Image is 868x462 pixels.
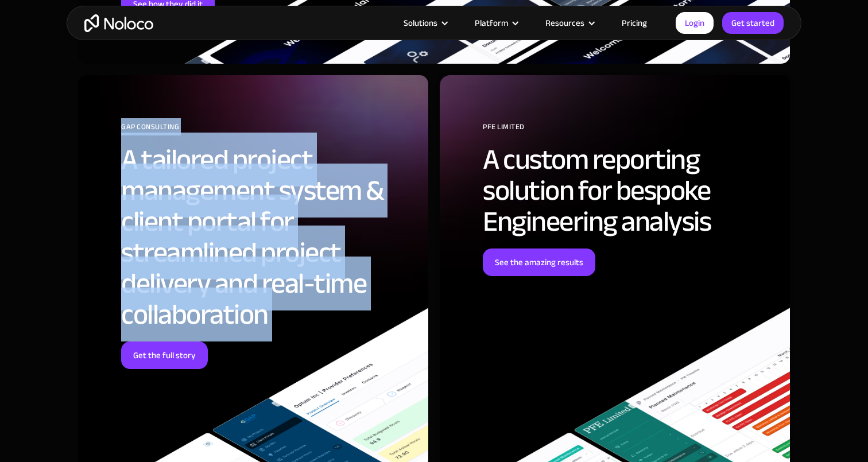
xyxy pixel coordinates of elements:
div: Solutions [404,15,437,30]
div: Resources [545,15,584,30]
h2: A tailored project management system & client portal for streamlined project delivery and real-ti... [121,144,411,330]
div: GAP Consulting [121,118,411,144]
a: home [84,14,153,32]
div: Resources [531,15,607,30]
div: Platform [475,15,508,30]
a: See the amazing results [483,249,595,276]
a: Get started [722,12,784,34]
div: Solutions [389,15,460,30]
a: Get the full story [121,341,208,369]
div: Platform [460,15,531,30]
h2: A custom reporting solution for bespoke Engineering analysis [483,144,773,237]
a: Pricing [607,15,661,30]
div: PFE Limited [483,118,773,144]
a: Login [676,12,714,34]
